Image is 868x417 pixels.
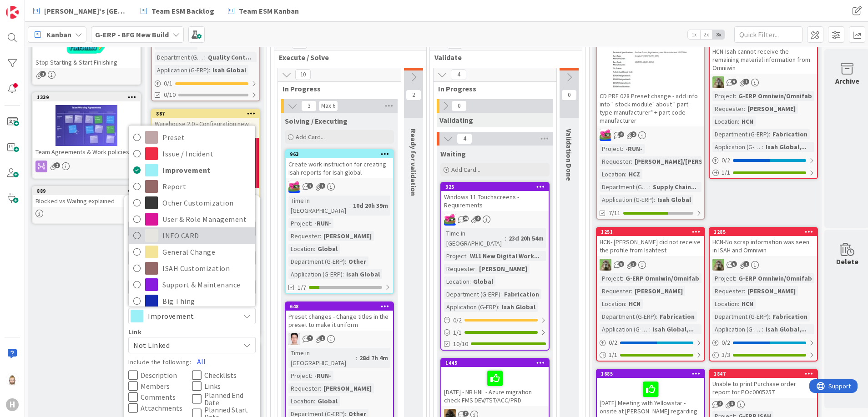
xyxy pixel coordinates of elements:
[33,187,140,207] div: 889Copy CardBackBoardG-ERP - BacklogColumnINFOTitleBlocked vs Waiting explainedLabelImprovementPr...
[441,214,549,226] div: JK
[609,338,617,347] span: 0 / 2
[162,261,251,275] span: ISAH Customization
[500,302,538,312] div: Isah Global
[288,333,300,345] img: ll
[596,36,705,220] a: CD PRE 028 Preset change - add info into " stock module" about " part type manufacturer" + part c...
[600,129,611,141] img: JK
[128,381,192,392] button: Members
[649,182,651,192] span: :
[33,146,140,158] div: Team Agreements & Work policies
[712,76,724,88] img: TT
[162,131,251,144] span: Preset
[209,65,210,75] span: :
[710,236,817,256] div: HCN-No scrap information was seen in ISAH and Omniwin
[441,191,549,211] div: Windows 11 Touchscreens - Requirements
[351,201,390,211] div: 10d 20h 39m
[735,91,736,101] span: :
[600,311,656,322] div: Department (G-ERP)
[463,411,469,417] span: 7
[445,360,549,366] div: 1445
[500,289,502,299] span: :
[152,78,259,89] div: 0/1
[623,273,701,283] div: G-ERP Omniwin/Omnifab
[709,36,818,179] a: HCN-Isah cannot receive the remaining material information from OmniwinTTProject:G-ERP Omniwin/Om...
[736,273,814,283] div: G-ERP Omniwin/Omnifab
[128,329,141,335] span: Link
[712,116,738,126] div: Location
[441,359,549,406] div: 1445[DATE] - NB HNL - Azure migration check FMS DEV/TST/ACC/PRD
[441,183,549,191] div: 325
[657,311,697,322] div: Fabrication
[714,371,817,377] div: 1847
[192,370,256,381] button: Checklists
[286,158,393,178] div: Create work instruction for creating Isah reports for Isah global
[44,5,127,16] span: [PERSON_NAME]'s [GEOGRAPHIC_DATA]
[129,276,255,293] a: Support & Maintenance
[314,244,315,254] span: :
[148,310,235,322] span: Improvement
[712,324,762,334] div: Application (G-ERP)
[632,286,685,296] div: [PERSON_NAME]
[286,150,393,158] div: 963
[54,162,60,168] span: 2
[321,383,374,393] div: [PERSON_NAME]
[129,211,255,227] a: User & Role Management
[618,261,624,267] span: 8
[744,286,745,296] span: :
[441,315,549,326] div: 0/2
[710,45,817,74] div: HCN-Isah cannot receive the remaining material information from Omniwin
[286,150,393,178] div: 963Create work instruction for creating Isah reports for Isah global
[129,293,255,309] a: Big Thing
[601,229,704,235] div: 1251
[600,286,631,296] div: Requester
[735,273,736,283] span: :
[600,156,631,166] div: Requester
[129,244,255,260] a: General Change
[712,142,762,152] div: Application (G-ERP)
[453,339,468,349] span: 10/10
[320,231,321,241] span: :
[625,299,626,309] span: :
[162,147,251,161] span: Issue / Incident
[453,316,462,325] span: 0 / 2
[129,178,255,195] a: Report
[762,142,763,152] span: :
[444,228,505,248] div: Time in [GEOGRAPHIC_DATA]
[129,129,255,146] a: Preset
[763,324,809,334] div: Isah Global,...
[712,299,738,309] div: Location
[315,244,340,254] div: Global
[288,396,314,406] div: Location
[722,350,730,360] span: 3 / 3
[441,327,549,338] div: 1/1
[597,37,704,126] div: CD PRE 028 Preset change - add info into " stock module" about " part type manufacturer" + part c...
[596,227,705,362] a: 1251HCN- [PERSON_NAME] did not receive the profile from IsahtestTTProject:G-ERP Omniwin/OmnifabRe...
[296,133,325,141] span: Add Card...
[738,299,739,309] span: :
[192,392,256,406] button: Planned End Date
[717,401,723,407] span: 4
[312,218,333,228] div: -RUN-
[444,214,456,226] img: JK
[609,208,621,218] span: 7/11
[288,244,314,254] div: Location
[631,156,632,166] span: :
[600,182,649,192] div: Department (G-ERP)
[444,276,469,286] div: Location
[631,286,632,296] span: :
[128,359,191,365] label: Include the following:
[286,181,393,193] div: JK
[129,146,255,162] a: Issue / Incident
[288,269,343,279] div: Application (G-ERP)
[731,79,737,85] span: 9
[444,289,500,299] div: Department (G-ERP)
[498,302,500,312] span: :
[164,90,176,100] span: 0/10
[32,92,141,179] a: 1339Team Agreements & Work policies
[307,335,313,341] span: 7
[286,311,393,331] div: Preset changes - Change titles in the preset to make it uniform
[710,337,817,348] div: 0/2
[729,401,735,407] span: 3
[288,383,320,393] div: Requester
[315,396,340,406] div: Global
